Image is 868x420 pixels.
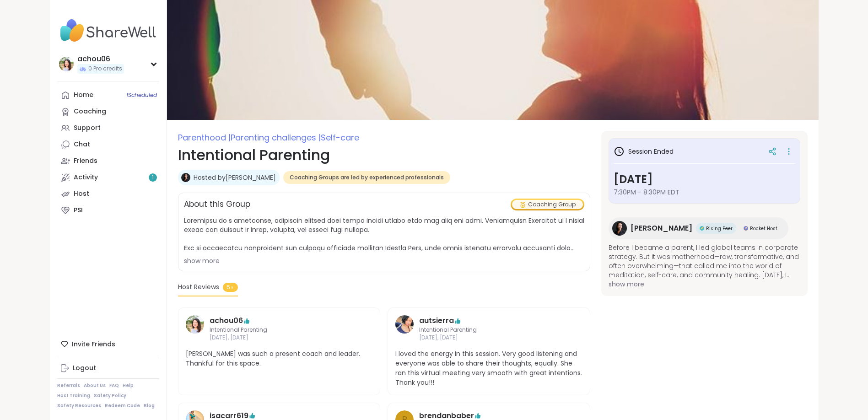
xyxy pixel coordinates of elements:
span: [PERSON_NAME] was such a present coach and leader. Thankful for this space. [186,349,373,368]
img: autsierra [395,315,414,334]
span: Parenting challenges | [231,132,321,143]
h3: Session Ended [614,146,674,157]
img: Natasha [181,173,190,182]
span: I loved the energy in this session. Very good listening and everyone was able to share their thou... [395,349,582,388]
a: Home1Scheduled [57,87,159,103]
span: Rocket Host [750,225,777,232]
span: 5+ [223,283,238,292]
img: Rocket Host [744,226,748,231]
div: Logout [73,364,96,373]
span: 0 Pro credits [88,65,122,73]
span: Host Reviews [178,282,219,292]
h1: Intentional Parenting [178,144,590,166]
a: Coaching [57,103,159,120]
span: [DATE], [DATE] [419,334,559,342]
div: Host [74,189,89,199]
a: Referrals [57,382,80,389]
span: [DATE], [DATE] [210,334,349,342]
span: Loremipsu do s ametconse, adipiscin elitsed doei tempo incidi utlabo etdo mag aliq eni admi. Veni... [184,216,584,253]
a: Redeem Code [105,403,140,409]
img: Natasha [612,221,627,236]
span: Intentional Parenting [419,326,559,334]
div: Invite Friends [57,336,159,352]
span: Coaching Groups are led by experienced professionals [290,174,444,181]
span: show more [609,280,800,289]
a: achou06 [210,315,243,326]
a: Help [123,382,134,389]
a: autsierra [395,315,414,342]
div: Friends [74,156,97,166]
a: Blog [144,403,155,409]
div: Home [74,91,93,100]
span: Rising Peer [706,225,733,232]
img: Rising Peer [700,226,704,231]
h2: About this Group [184,199,250,210]
div: achou06 [77,54,124,64]
span: Self-care [321,132,359,143]
div: Chat [74,140,90,149]
a: Hosted by[PERSON_NAME] [194,173,276,182]
span: Parenthood | [178,132,231,143]
div: show more [184,256,584,265]
img: achou06 [59,57,74,71]
div: Activity [74,173,98,182]
a: Natasha[PERSON_NAME]Rising PeerRising PeerRocket HostRocket Host [609,217,788,239]
a: Activity1 [57,169,159,186]
div: Coaching Group [512,200,583,209]
img: ShareWell Nav Logo [57,15,159,47]
a: About Us [84,382,106,389]
a: PSI [57,202,159,219]
a: Host Training [57,393,90,399]
a: Logout [57,360,159,377]
div: Support [74,124,101,133]
a: achou06 [186,315,204,342]
span: 7:30PM - 8:30PM EDT [614,188,795,197]
a: FAQ [109,382,119,389]
a: Safety Resources [57,403,101,409]
span: [PERSON_NAME] [631,223,692,234]
span: Intentional Parenting [210,326,349,334]
div: Coaching [74,107,106,116]
a: autsierra [419,315,454,326]
span: 1 [152,174,154,182]
a: Chat [57,136,159,153]
a: Host [57,186,159,202]
a: Support [57,120,159,136]
div: PSI [74,206,83,215]
span: 1 Scheduled [126,92,157,99]
a: Safety Policy [94,393,126,399]
img: achou06 [186,315,204,334]
a: Friends [57,153,159,169]
h3: [DATE] [614,171,795,188]
span: Before I became a parent, I led global teams in corporate strategy. But it was motherhood—raw, tr... [609,243,800,280]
